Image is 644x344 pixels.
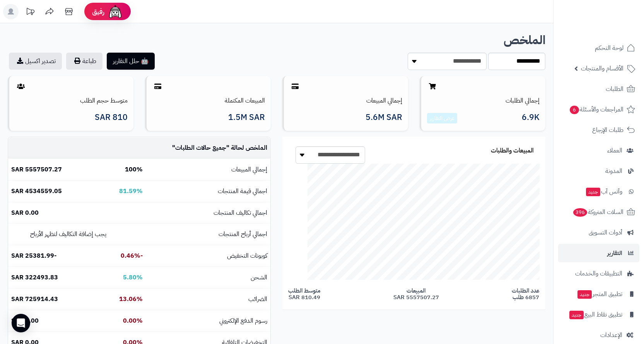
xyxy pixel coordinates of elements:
[558,100,639,119] a: المراجعات والأسئلة6
[146,245,270,267] td: كوبونات التخفيض
[572,207,624,217] span: السلات المتروكة
[600,330,622,341] span: الإعدادات
[11,187,62,196] b: 4534559.05 SAR
[11,273,58,282] b: 322493.83 SAR
[581,63,624,74] span: الأقسام والمنتجات
[522,113,540,124] span: 6.9K
[80,96,128,105] a: متوسط حجم الطلب
[558,244,639,262] a: التقارير
[175,143,226,152] span: جميع حالات الطلبات
[107,53,155,70] button: 🤖 حلل التقارير
[558,223,639,242] a: أدوات التسويق
[558,203,639,221] a: السلات المتروكة396
[11,316,39,325] b: 0.00 SAR
[66,53,102,70] button: طباعة
[146,289,270,310] td: الضرائب
[605,166,622,176] span: المدونة
[125,165,143,174] b: 100%
[123,316,143,325] b: 0.00%
[506,96,540,105] a: إجمالي الطلبات
[11,165,62,174] b: 5557507.27 SAR
[92,7,104,16] span: رفيق
[146,159,270,180] td: إجمالي المبيعات
[119,294,143,304] b: 13.06%
[366,96,402,105] a: إجمالي المبيعات
[558,80,639,98] a: الطلبات
[585,186,622,197] span: وآتس آب
[586,188,600,196] span: جديد
[146,181,270,202] td: اجمالي قيمة المنتجات
[119,187,143,196] b: 81.59%
[558,305,639,324] a: تطبيق نقاط البيعجديد
[146,224,270,245] td: اجمالي أرباح المنتجات
[491,147,534,154] h3: المبيعات والطلبات
[11,208,39,217] b: 0.00 SAR
[558,285,639,303] a: تطبيق المتجرجديد
[577,289,622,300] span: تطبيق المتجر
[573,208,587,217] span: 396
[569,309,622,320] span: تطبيق نقاط البيع
[558,39,639,57] a: لوحة التحكم
[11,251,56,260] b: -25381.99 SAR
[577,290,592,299] span: جديد
[589,227,622,238] span: أدوات التسويق
[146,202,270,224] td: اجمالي تكاليف المنتجات
[146,267,270,288] td: الشحن
[123,273,143,282] b: 5.80%
[225,96,265,105] a: المبيعات المكتملة
[20,4,40,21] a: تحديثات المنصة
[558,141,639,160] a: العملاء
[504,31,545,49] b: الملخص
[146,137,270,159] td: الملخص لحالة " "
[569,104,624,115] span: المراجعات والأسئلة
[430,114,454,122] a: عرض التقارير
[288,288,320,300] span: متوسط الطلب 810.49 SAR
[569,311,584,319] span: جديد
[575,268,622,279] span: التطبيقات والخدمات
[146,310,270,332] td: رسوم الدفع الإلكتروني
[592,125,624,135] span: طلبات الإرجاع
[9,53,62,70] a: تصدير اكسيل
[366,113,402,122] span: 5.6M SAR
[595,43,624,53] span: لوحة التحكم
[12,314,30,332] div: Open Intercom Messenger
[558,162,639,180] a: المدونة
[607,248,622,258] span: التقارير
[570,106,579,114] span: 6
[228,113,265,122] span: 1.5M SAR
[121,251,143,260] b: -0.46%
[558,182,639,201] a: وآتس آبجديد
[393,288,439,300] span: المبيعات 5557507.27 SAR
[108,4,123,19] img: ai-face.png
[95,113,128,122] span: 810 SAR
[30,229,106,239] small: يجب إضافة التكاليف لتظهر الأرباح
[591,20,637,36] img: logo-2.png
[512,288,540,300] span: عدد الطلبات 6857 طلب
[606,84,624,94] span: الطلبات
[11,294,58,304] b: 725914.43 SAR
[558,264,639,283] a: التطبيقات والخدمات
[558,121,639,139] a: طلبات الإرجاع
[607,145,622,156] span: العملاء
